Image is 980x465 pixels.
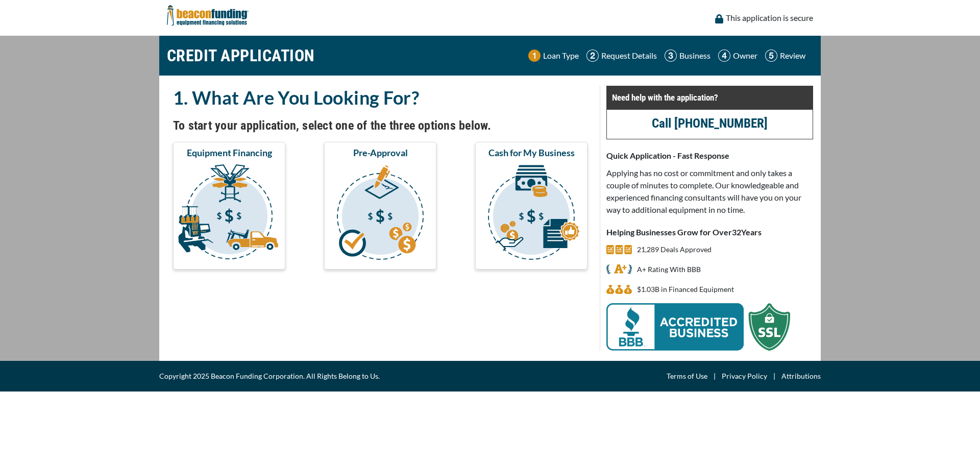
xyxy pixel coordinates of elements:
[475,142,587,270] button: Cash for My Business
[780,50,805,62] p: Review
[612,91,807,104] p: Need help with the application?
[665,50,677,62] img: Step 3
[324,142,436,270] button: Pre-Approval
[726,12,813,24] p: This application is secure
[173,86,587,109] h2: 1. What Are You Looking For?
[606,303,790,351] img: BBB Acredited Business and SSL Protection
[679,50,710,62] p: Business
[767,370,781,382] span: |
[715,14,723,23] img: lock icon to convery security
[606,150,813,162] p: Quick Application - Fast Response
[477,163,585,265] img: Cash for My Business
[718,50,730,62] img: Step 4
[637,243,712,256] p: 21,289 Deals Approved
[326,163,434,265] img: Pre-Approval
[159,370,380,382] span: Copyright 2025 Beacon Funding Corporation. All Rights Belong to Us.
[175,163,283,265] img: Equipment Financing
[173,142,285,270] button: Equipment Financing
[652,116,768,131] a: Call [PHONE_NUMBER]
[601,50,657,62] p: Request Details
[722,370,767,382] a: Privacy Policy
[606,167,813,216] p: Applying has no cost or commitment and only takes a couple of minutes to complete. Our knowledgea...
[543,50,579,62] p: Loan Type
[586,50,599,62] img: Step 2
[707,370,722,382] span: |
[733,50,757,62] p: Owner
[528,50,541,62] img: Step 1
[667,370,707,382] a: Terms of Use
[781,370,821,382] a: Attributions
[732,227,741,237] span: 32
[637,263,701,276] p: A+ Rating With BBB
[187,146,272,159] span: Equipment Financing
[167,41,315,70] h1: CREDIT APPLICATION
[488,146,575,159] span: Cash for My Business
[637,283,734,296] p: $1.03B in Financed Equipment
[765,50,777,62] img: Step 5
[173,117,587,134] h4: To start your application, select one of the three options below.
[606,226,813,238] p: Helping Businesses Grow for Over Years
[353,146,408,159] span: Pre-Approval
